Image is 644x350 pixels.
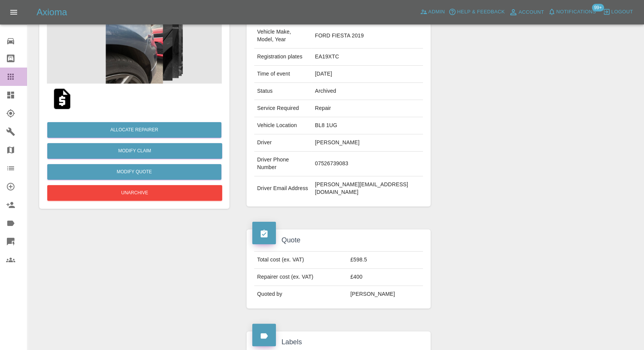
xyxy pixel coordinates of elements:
span: Notifications [556,8,596,16]
button: Unarchive [47,185,222,201]
td: Vehicle Make, Model, Year [254,24,312,48]
td: Registration plates [254,48,312,66]
td: Total cost (ex. VAT) [254,252,348,269]
td: Status [254,83,312,100]
td: 07526739083 [312,152,423,176]
button: Logout [601,6,635,18]
td: Driver [254,134,312,152]
td: Time of event [254,66,312,83]
button: Allocate Repairer [47,122,221,138]
td: [PERSON_NAME] [347,286,423,303]
h5: Axioma [37,6,67,18]
h4: Quote [252,235,425,245]
span: 99+ [592,4,604,11]
button: Open drawer [5,3,23,21]
a: Account [507,6,546,18]
h4: Labels [252,337,425,347]
td: BL8 1UG [312,117,423,134]
img: d974c33c-229f-464a-9934-18b1e22653b6 [47,7,222,84]
td: Driver Email Address [254,176,312,201]
td: £400 [347,269,423,286]
a: Modify Claim [47,143,222,159]
td: Repairer cost (ex. VAT) [254,269,348,286]
td: [PERSON_NAME] [312,134,423,152]
td: £598.5 [347,252,423,269]
span: Logout [611,8,633,16]
img: qt_1RvcccA4aDea5wMjROWfKQ1a [50,87,74,111]
td: Quoted by [254,286,348,303]
a: Admin [418,6,447,18]
span: Admin [428,8,445,16]
td: Vehicle Location [254,117,312,134]
td: Archived [312,83,423,100]
td: Driver Phone Number [254,152,312,176]
td: EA19XTC [312,48,423,66]
td: Service Required [254,100,312,117]
button: Notifications [546,6,598,18]
button: Help & Feedback [447,6,506,18]
button: Modify Quote [47,164,221,180]
span: Account [519,8,544,17]
td: [PERSON_NAME][EMAIL_ADDRESS][DOMAIN_NAME] [312,176,423,201]
td: FORD FIESTA 2019 [312,24,423,48]
td: [DATE] [312,66,423,83]
td: Repair [312,100,423,117]
span: Help & Feedback [457,8,505,16]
